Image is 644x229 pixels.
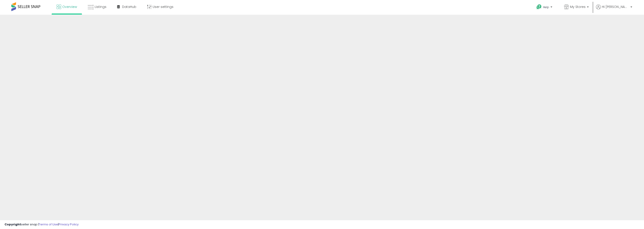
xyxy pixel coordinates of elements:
[62,5,77,9] span: Overview
[95,5,106,9] span: Listings
[533,1,557,15] a: Help
[596,5,632,15] a: Hi [PERSON_NAME]
[536,4,542,10] i: Get Help
[543,5,549,9] span: Help
[122,5,136,9] span: DataHub
[602,5,629,9] span: Hi [PERSON_NAME]
[570,5,586,9] span: My Stores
